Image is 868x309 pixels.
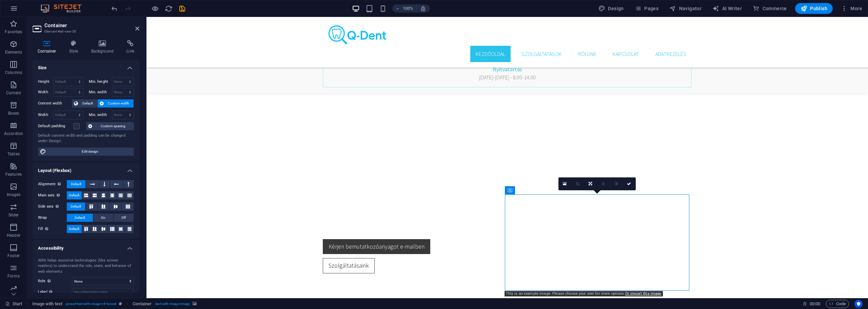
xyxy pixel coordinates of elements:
span: Commerce [753,5,787,12]
label: Side axis [38,202,67,211]
button: AI Writer [710,3,745,14]
img: Editor Logo [39,4,90,13]
span: . preset-text-with-image-v4-boxed [65,300,116,308]
label: Height [38,80,53,83]
h4: Style [64,40,86,54]
i: This element contains a background [193,302,197,306]
span: Off [121,214,126,222]
span: Default [80,99,95,108]
button: save [178,4,186,13]
button: Navigator [667,3,704,14]
button: Edit design [38,148,134,156]
button: undo [110,4,118,13]
p: Accordion [4,131,23,136]
i: This element is a customizable preset [119,302,122,306]
h4: Layout (Flexbox) [33,162,139,175]
h4: Container [33,40,64,54]
a: Crop mode [571,177,584,190]
button: Off [114,214,134,222]
button: Code [826,300,849,308]
p: Slider [8,212,19,218]
span: Default [75,214,85,222]
p: Favorites [5,29,22,35]
a: Change orientation [584,177,597,190]
label: Default padding [38,122,74,130]
span: More [841,5,862,12]
label: Wrap [38,214,67,222]
label: Min. width [89,90,112,94]
h6: 100% [402,4,413,13]
button: Custom width [98,99,134,108]
button: Commerce [750,3,790,14]
button: Default [67,180,85,188]
button: Publish [795,3,833,14]
span: Default [71,180,81,188]
button: Design [596,3,627,14]
button: reload [164,4,173,13]
label: Min. height [89,80,112,83]
label: Content width [38,99,72,108]
span: Navigator [669,5,702,12]
h4: Background [86,40,122,54]
div: ARIA helps assistive technologies (like screen readers) to understand the role, state, and behavi... [38,258,134,275]
p: Features [5,172,22,177]
a: Select files from the file manager, stock photos, or upload file(s) [558,177,571,190]
label: Label [38,288,72,296]
h4: Size [33,60,139,72]
a: Greyscale [610,177,623,190]
i: Reload page [165,5,173,13]
p: Footer [7,253,20,258]
h6: Session time [803,300,821,308]
div: This is an example image. Please choose your own for more options. [505,291,663,296]
button: On [93,214,113,222]
label: Min. width [89,113,112,117]
button: Usercentrics [854,300,863,308]
i: On resize automatically adjust zoom level to fit chosen device. [420,5,426,12]
span: Design [598,5,624,12]
div: Design (Ctrl+Alt+Y) [596,3,627,14]
p: Boxes [8,111,19,116]
span: Custom width [106,99,132,108]
span: Default [69,225,79,233]
span: Click to select. Double-click to edit [32,300,62,308]
span: AI Writer [712,5,742,12]
span: . text-with-image-image [154,300,190,308]
label: Fill [38,225,67,233]
span: On [101,214,105,222]
button: Custom spacing [86,122,134,130]
h3: Element #ed-new-30 [44,28,126,35]
h4: Accessibility [33,240,139,252]
span: Role [38,277,53,285]
p: Columns [5,70,22,75]
i: Save (Ctrl+S) [178,5,186,13]
span: 00 00 [810,300,820,308]
a: Blur [597,177,610,190]
div: Default content width and padding can be changed under Design. [38,133,134,144]
input: Use a descriptive name [72,288,134,296]
p: Content [6,90,21,96]
nav: breadcrumb [32,300,197,308]
a: Click to cancel selection. Double-click to open Pages [5,300,22,308]
button: More [838,3,865,14]
span: Custom spacing [94,122,132,130]
span: Default [71,202,81,211]
p: Tables [7,151,20,157]
p: Forms [7,273,20,279]
button: Click here to leave preview mode and continue editing [151,4,159,13]
button: Default [67,202,85,211]
button: 100% [392,4,416,13]
span: Publish [801,5,827,12]
label: Width [38,90,53,94]
h4: Link [121,40,139,54]
span: : [814,301,815,306]
label: Alignment [38,180,67,188]
i: Undo: Add element (Ctrl+Z) [111,5,118,13]
span: Pages [635,5,658,12]
span: Click to select. Double-click to edit [133,300,152,308]
p: Elements [5,50,22,55]
button: Default [72,99,97,108]
button: Pages [632,3,661,14]
button: Default [67,191,82,199]
label: Width [38,113,53,117]
h2: Container [44,22,139,28]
